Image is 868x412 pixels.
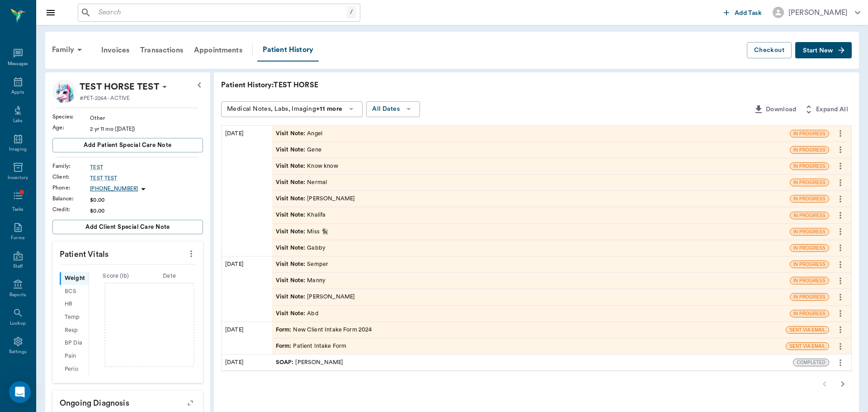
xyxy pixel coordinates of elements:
[833,175,848,190] button: more
[90,185,138,193] p: [PHONE_NUMBER]
[60,363,89,376] div: Perio
[747,42,792,59] button: Checkout
[12,206,24,213] div: Tasks
[276,260,307,269] span: Visit Note :
[222,126,272,256] div: [DATE]
[227,104,342,115] div: Medical Notes, Labs, Imaging
[52,194,90,203] div: Balance :
[790,245,829,251] span: IN PROGRESS
[42,4,60,22] button: Close drawer
[135,39,189,61] div: Transactions
[790,163,829,170] span: IN PROGRESS
[276,162,307,170] span: Visit Note :
[276,244,307,252] span: Visit Note :
[276,260,329,269] div: Semper
[52,220,203,234] button: Add client Special Care Note
[833,142,848,157] button: more
[276,342,347,350] div: Patient Intake Form
[11,235,24,242] div: Forms
[52,205,90,213] div: Credit :
[833,257,848,272] button: more
[52,138,203,152] button: Add patient Special Care Note
[833,306,848,321] button: more
[90,125,203,133] div: 2 yr 11 mo ([DATE])
[833,273,848,289] button: more
[790,195,829,202] span: IN PROGRESS
[222,256,272,322] div: [DATE]
[8,61,28,67] div: Messages
[750,101,800,118] button: Download
[96,39,135,61] div: Invoices
[60,324,89,337] div: Resp
[60,298,89,311] div: HR
[90,196,203,204] div: $0.00
[276,244,325,252] div: Gabby
[8,175,28,181] div: Inventory
[276,178,307,187] span: Visit Note :
[276,276,325,285] div: Manny
[276,211,326,219] div: Khalifa
[816,104,848,115] span: Expand All
[52,184,90,192] div: Phone :
[833,126,848,141] button: more
[800,101,852,118] button: Expand All
[89,272,143,280] div: Score ( lb )
[795,42,852,59] button: Start New
[793,359,829,366] span: COMPLETED
[276,342,293,350] span: Form :
[833,322,848,337] button: more
[257,39,319,62] a: Patient History
[276,146,321,154] div: Gene
[60,311,89,324] div: Temp
[276,293,307,301] span: Visit Note :
[790,261,829,268] span: IN PROGRESS
[276,129,322,138] div: Angel
[790,294,829,300] span: IN PROGRESS
[10,320,26,327] div: Lookup
[790,212,829,219] span: IN PROGRESS
[790,179,829,186] span: IN PROGRESS
[9,381,31,403] div: Open Intercom Messenger
[346,6,356,19] div: /
[222,355,272,370] div: [DATE]
[84,140,171,150] span: Add patient Special Care Note
[52,162,90,170] div: Family :
[276,146,307,154] span: Visit Note :
[276,358,344,367] div: [PERSON_NAME]
[13,118,23,124] div: Labs
[276,227,329,236] div: Miss 🐈‍⬛
[276,162,338,170] div: Know know
[790,147,829,153] span: IN PROGRESS
[9,292,26,298] div: Reports
[85,222,170,232] span: Add client Special Care Note
[221,80,492,90] p: Patient History: TEST HORSE
[90,114,203,122] div: Other
[276,178,327,187] div: Nermal
[366,101,420,117] button: All Dates
[833,289,848,305] button: more
[276,309,307,318] span: Visit Note :
[276,293,355,301] div: [PERSON_NAME]
[90,207,203,215] div: $0.00
[9,146,27,153] div: Imaging
[276,194,355,203] div: [PERSON_NAME]
[790,310,829,317] span: IN PROGRESS
[786,343,829,350] span: SENT VIA EMAIL
[276,326,372,334] div: New Client Intake Form 2024
[52,242,203,264] p: Patient Vitals
[52,80,76,103] img: Profile Image
[90,174,203,182] a: TEST TEST
[833,224,848,239] button: more
[60,285,89,298] div: BCS
[60,272,89,285] div: Weight
[189,39,248,61] a: Appointments
[276,358,296,367] span: SOAP :
[276,227,307,236] span: Visit Note :
[52,113,90,121] div: Species :
[52,123,90,132] div: Age :
[9,349,27,355] div: Settings
[833,208,848,223] button: more
[833,158,848,174] button: more
[765,4,868,21] button: [PERSON_NAME]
